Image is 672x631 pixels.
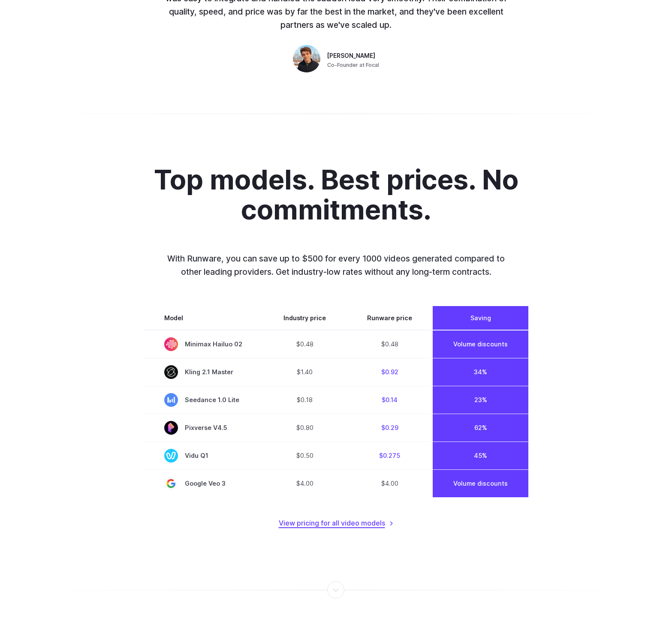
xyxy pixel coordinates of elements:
[164,477,242,490] span: Google Veo 3
[293,45,320,72] img: Person
[263,469,347,497] td: $4.00
[347,306,433,330] th: Runware price
[347,330,433,358] td: $0.48
[347,386,433,414] td: $0.14
[453,340,508,348] a: Volume discounts
[433,386,528,414] td: 23%
[164,393,242,407] span: Seedance 1.0 Lite
[347,358,433,386] td: $0.92
[263,330,347,358] td: $0.48
[97,165,575,225] h2: Top models. Best prices. No commitments.
[164,337,242,351] span: Minimax Hailuo 02
[144,306,263,330] th: Model
[279,518,394,529] a: View pricing for all video models
[347,469,433,497] td: $4.00
[433,358,528,386] td: 34%
[433,414,528,442] td: 62%
[263,414,347,442] td: $0.80
[327,61,379,69] span: Co-Founder at Focal
[164,421,242,435] span: Pixverse V4.5
[164,449,242,463] span: Vidu Q1
[433,442,528,469] td: 45%
[263,386,347,414] td: $0.18
[433,306,528,330] th: Saving
[263,442,347,469] td: $0.50
[158,252,515,278] p: With Runware, you can save up to $500 for every 1000 videos generated compared to other leading p...
[263,358,347,386] td: $1.40
[347,414,433,442] td: $0.29
[327,51,375,61] span: [PERSON_NAME]
[453,480,508,487] a: Volume discounts
[263,306,347,330] th: Industry price
[164,365,242,379] span: Kling 2.1 Master
[347,442,433,469] td: $0.275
